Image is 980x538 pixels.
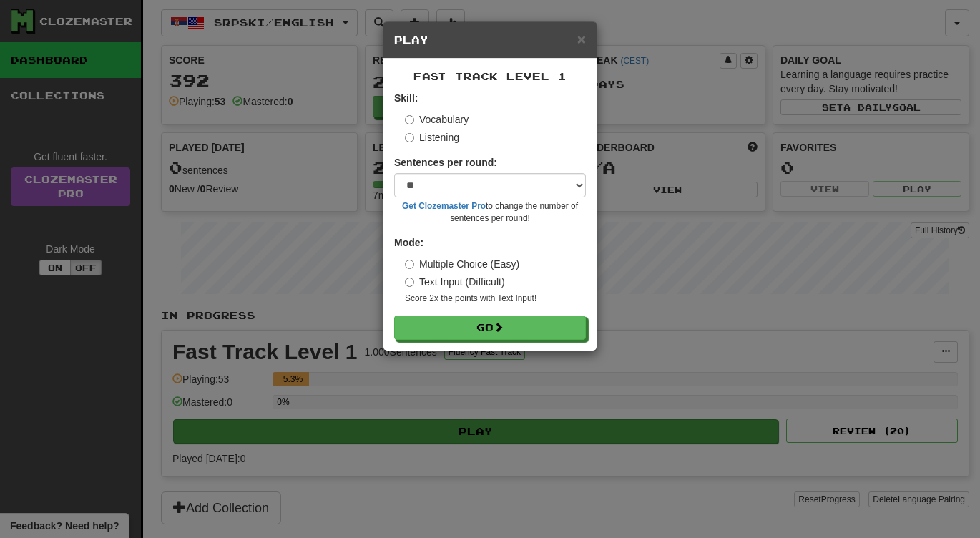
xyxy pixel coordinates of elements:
button: Close [577,31,586,47]
label: Text Input (Difficult) [405,275,505,289]
a: Get Clozemaster Pro [402,201,486,211]
input: Multiple Choice (Easy) [405,260,414,269]
h5: Play [394,33,586,47]
label: Listening [405,130,459,145]
strong: Skill: [394,92,418,104]
button: Go [394,316,586,340]
label: Vocabulary [405,112,469,127]
span: Fast Track Level 1 [413,70,567,82]
strong: Mode: [394,237,423,248]
input: Text Input (Difficult) [405,278,414,287]
input: Listening [405,133,414,142]
small: Score 2x the points with Text Input ! [405,293,586,305]
input: Vocabulary [405,115,414,124]
small: to change the number of sentences per round! [394,200,586,225]
label: Sentences per round: [394,155,497,170]
span: × [577,31,586,47]
label: Multiple Choice (Easy) [405,257,519,271]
